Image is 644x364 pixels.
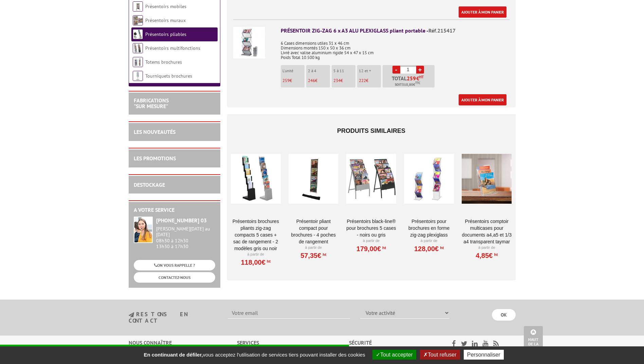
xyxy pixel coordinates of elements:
[476,254,498,258] a: 4,85€HT
[346,218,396,238] a: Présentoirs Black-Line® pour brochures 5 Cases - Noirs ou Gris
[404,218,454,238] a: Présentoirs pour brochures en forme Zig-Zag Plexiglass
[414,247,444,251] a: 128,00€HT
[416,76,419,81] span: €
[356,247,386,251] a: 179,00€HT
[228,307,350,319] input: Votre email
[459,94,507,105] a: Ajouter à mon panier
[346,238,396,244] p: À partir de
[464,350,504,360] button: Personnaliser (fenêtre modale)
[281,36,510,60] p: 6 Cases dimensions utiles 31 x 46 cm Dimensions montés 150 x 50 x 36 cm Livré avec valise alumini...
[415,81,420,85] sup: TTC
[308,78,315,83] span: 246
[145,17,186,23] a: Présentoirs muraux
[404,238,454,244] p: À partir de
[233,27,265,59] img: PRÉSENTOIR ZIG-ZAG 6 x A3 ALU PLEXIGLASS pliant portable
[134,155,176,162] a: LES PROMOTIONS
[308,78,330,83] p: €
[419,75,424,79] sup: HT
[145,3,186,9] a: Présentoirs mobiles
[381,245,386,250] sup: HT
[281,27,510,35] div: PRÉSENTOIR ZIG-ZAG 6 x A3 ALU PLEXIGLASS pliant portable -
[133,15,143,25] img: Présentoirs muraux
[134,97,169,110] a: FABRICATIONS"Sur Mesure"
[145,59,182,65] a: Totems brochures
[349,339,434,347] div: Sécurité
[359,78,381,83] p: €
[133,43,143,53] img: Présentoirs multifonctions
[140,352,368,358] span: vous acceptez l'utilisation de services tiers pouvant installer des cookies
[133,71,143,81] img: Tourniquets brochures
[134,260,215,270] a: ON VOUS RAPPELLE ?
[144,352,203,358] strong: En continuant de défiler,
[439,245,444,250] sup: HT
[156,217,207,224] strong: [PHONE_NUMBER] 03
[359,68,381,73] p: 12 et +
[145,31,186,37] a: Présentoirs pliables
[384,76,435,87] p: Total
[420,350,460,360] button: Tout refuser
[133,29,143,39] img: Présentoirs pliables
[493,252,498,257] sup: HT
[282,78,290,83] span: 259
[156,226,215,238] div: [PERSON_NAME][DATE] au [DATE]
[459,6,507,18] a: Ajouter à mon panier
[462,218,512,245] a: Présentoirs comptoir multicases POUR DOCUMENTS A4,A5 ET 1/3 A4 TRANSPARENT TAYMAR
[145,73,192,79] a: Tourniquets brochures
[462,245,512,250] p: À partir de
[231,252,281,257] p: À partir de
[134,128,176,135] a: LES NOUVEAUTÉS
[133,57,143,67] img: Totems brochures
[289,218,338,245] a: Présentoir pliant compact pour brochures - 4 poches de rangement
[241,260,270,264] a: 118,00€HT
[402,82,413,87] span: 310,80
[129,312,134,318] img: newsletter.jpg
[333,78,355,83] p: €
[337,127,405,134] span: Produits similaires
[129,339,237,347] div: Nous connaître
[300,254,326,258] a: 57,35€HT
[333,68,355,73] p: 5 à 11
[308,68,330,73] p: 2 à 4
[428,27,456,34] span: Réf.215417
[134,181,165,188] a: DESTOCKAGE
[129,311,218,323] h3: restons en contact
[134,207,215,213] h2: A votre service
[321,252,326,257] sup: HT
[231,218,281,252] a: Présentoirs brochures pliants Zig-Zag compacts 5 cases + sac de rangement - 2 Modèles Gris ou Noir
[265,259,271,264] sup: HT
[145,45,200,51] a: Présentoirs multifonctions
[282,78,305,83] p: €
[416,66,424,74] a: +
[133,1,143,12] img: Présentoirs mobiles
[372,350,416,360] button: Tout accepter
[237,339,349,347] div: Services
[282,68,305,73] p: L'unité
[333,78,341,83] span: 234
[395,82,420,87] span: Soit €
[134,272,215,283] a: CONTACTEZ-NOUS
[392,66,400,74] a: -
[156,226,215,249] div: 08h30 à 12h30 13h30 à 17h30
[492,309,516,321] input: OK
[524,326,543,354] a: Haut de la page
[134,217,153,243] img: widget-service.jpg
[289,245,338,250] p: À partir de
[359,78,366,83] span: 222
[407,76,416,81] span: 259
